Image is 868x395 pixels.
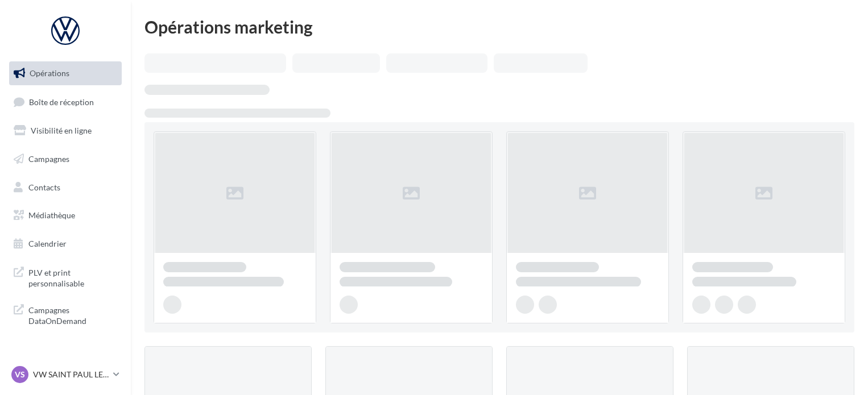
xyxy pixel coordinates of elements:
span: PLV et print personnalisable [28,265,117,289]
a: Opérations [7,61,124,85]
p: VW SAINT PAUL LES DAX [33,369,109,380]
a: PLV et print personnalisable [7,260,124,294]
span: Contacts [28,182,60,192]
a: Calendrier [7,232,124,256]
span: Médiathèque [28,210,75,220]
a: Campagnes DataOnDemand [7,298,124,331]
a: Contacts [7,176,124,199]
span: Visibilité en ligne [31,126,92,135]
span: Campagnes [28,154,69,164]
span: VS [15,369,25,380]
a: Campagnes [7,147,124,171]
span: Campagnes DataOnDemand [28,302,117,327]
div: Opérations marketing [144,18,854,35]
a: Visibilité en ligne [7,119,124,143]
a: Boîte de réception [7,90,124,114]
span: Opérations [30,68,69,78]
span: Boîte de réception [29,97,94,106]
a: VS VW SAINT PAUL LES DAX [9,364,122,385]
a: Médiathèque [7,203,124,227]
span: Calendrier [28,239,67,248]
